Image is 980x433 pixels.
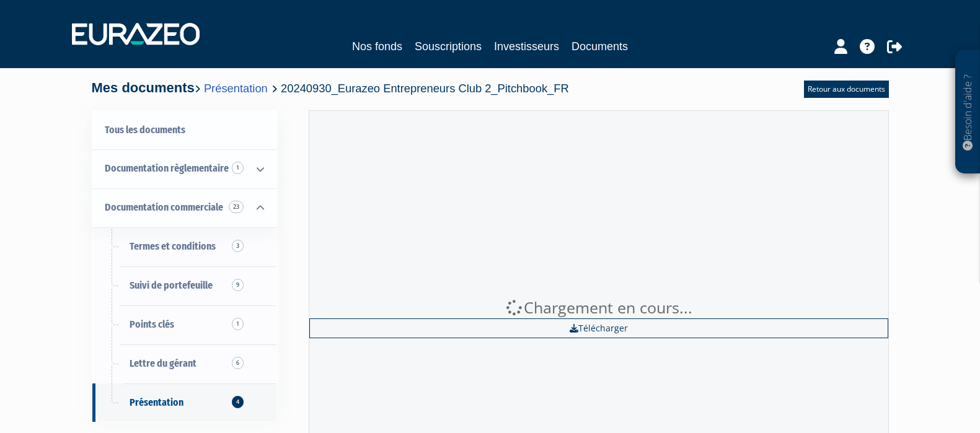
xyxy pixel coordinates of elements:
span: Documentation commerciale [105,201,223,213]
a: Documentation règlementaire 1 [92,149,277,188]
a: Points clés1 [92,305,277,344]
a: Documentation commerciale 23 [92,188,277,227]
a: Lettre du gérant6 [92,344,277,383]
a: Télécharger [309,318,888,338]
a: Souscriptions [415,38,482,55]
a: Tous les documents [92,111,277,150]
span: 3 [232,240,244,252]
a: Nos fonds [352,38,402,55]
span: 9 [232,279,244,291]
a: Retour aux documents [804,81,889,98]
div: Chargement en cours... [309,297,888,319]
a: Documents [572,38,628,55]
span: Présentation [130,396,183,408]
span: Suivi de portefeuille [130,279,213,291]
a: Présentation4 [92,383,277,422]
p: Besoin d'aide ? [961,56,975,168]
span: Points clés [130,318,174,330]
span: 1 [232,162,244,174]
a: Investisseurs [494,38,559,55]
span: Documentation règlementaire [105,162,229,174]
span: 1 [232,318,244,330]
span: Lettre du gérant [130,357,196,369]
span: 6 [232,357,244,369]
h4: Mes documents [92,81,569,95]
span: 20240930_Eurazeo Entrepreneurs Club 2_Pitchbook_FR [281,82,569,95]
img: 1732889491-logotype_eurazeo_blanc_rvb.png [72,23,200,45]
span: 4 [232,396,244,408]
a: Présentation [204,82,268,95]
span: 23 [229,201,244,213]
a: Suivi de portefeuille9 [92,266,277,305]
a: Termes et conditions3 [92,227,277,266]
span: Termes et conditions [130,240,216,252]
